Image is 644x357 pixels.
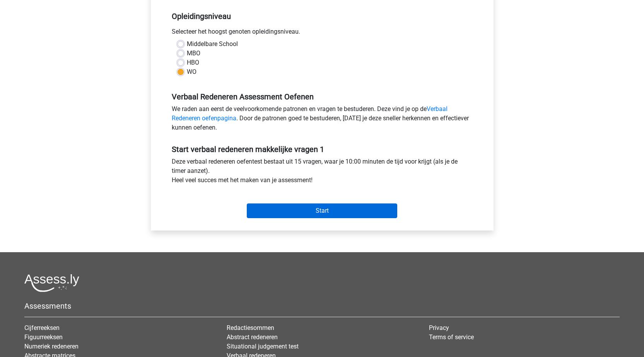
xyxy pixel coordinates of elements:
[172,9,473,24] h5: Opleidingsniveau
[187,49,200,58] label: MBO
[24,343,79,350] a: Numeriek redeneren
[429,333,474,341] a: Terms of service
[166,157,478,188] div: Deze verbaal redeneren oefentest bestaat uit 15 vragen, waar je 10:00 minuten de tijd voor krijgt...
[24,301,620,311] h5: Assessments
[227,324,274,331] a: Redactiesommen
[172,92,473,101] h5: Verbaal Redeneren Assessment Oefenen
[187,58,199,67] label: HBO
[429,324,449,331] a: Privacy
[227,333,278,341] a: Abstract redeneren
[247,203,397,218] input: Start
[187,67,196,77] label: WO
[227,343,299,350] a: Situational judgement test
[166,27,478,39] div: Selecteer het hoogst genoten opleidingsniveau.
[24,333,63,341] a: Figuurreeksen
[24,274,79,292] img: Assessly logo
[172,145,473,154] h5: Start verbaal redeneren makkelijke vragen 1
[24,324,60,331] a: Cijferreeksen
[187,39,238,49] label: Middelbare School
[166,104,478,135] div: We raden aan eerst de veelvoorkomende patronen en vragen te bestuderen. Deze vind je op de . Door...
